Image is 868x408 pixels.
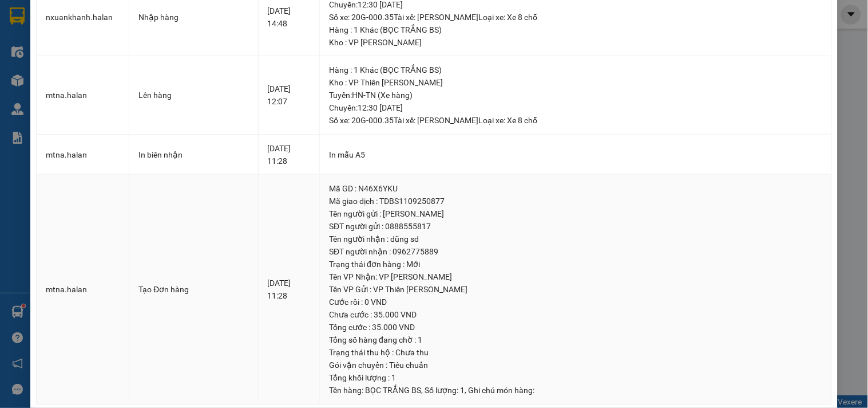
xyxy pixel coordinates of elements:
[329,258,822,270] div: Trạng thái đơn hàng : Mới
[329,233,822,245] div: Tên người nhận : dũng sd
[329,64,822,76] div: Hàng : 1 Khác (BỌC TRẮNG BS)
[329,371,822,384] div: Tổng khối lượng : 1
[329,220,822,233] div: SĐT người gửi : 0888555817
[329,195,822,207] div: Mã giao dịch : TDBS1109250877
[268,83,311,108] div: [DATE] 12:07
[329,321,822,334] div: Tổng cước : 35.000 VND
[365,386,421,395] span: BỌC TRẮNG BS
[329,270,822,283] div: Tên VP Nhận: VP [PERSON_NAME]
[268,277,311,302] div: [DATE] 11:28
[329,334,822,346] div: Tổng số hàng đang chờ : 1
[37,56,129,135] td: mtna.halan
[37,135,129,175] td: mtna.halan
[138,283,249,296] div: Tạo Đơn hàng
[138,11,249,23] div: Nhập hàng
[329,148,822,161] div: In mẫu A5
[138,89,249,101] div: Lên hàng
[329,207,822,220] div: Tên người gửi : [PERSON_NAME]
[329,384,822,397] div: Tên hàng: , Số lượng: , Ghi chú món hàng:
[268,5,311,30] div: [DATE] 14:48
[329,36,822,49] div: Kho : VP [PERSON_NAME]
[37,175,129,405] td: mtna.halan
[329,359,822,371] div: Gói vận chuyển : Tiêu chuẩn
[329,245,822,258] div: SĐT người nhận : 0962775889
[329,23,822,36] div: Hàng : 1 Khác (BỌC TRẮNG BS)
[329,182,822,195] div: Mã GD : N46X6YKU
[460,386,465,395] span: 1
[329,76,822,89] div: Kho : VP Thiên [PERSON_NAME]
[268,142,311,167] div: [DATE] 11:28
[329,89,822,127] div: Tuyến : HN-TN (Xe hàng) Chuyến: 12:30 [DATE] Số xe: 20G-000.35 Tài xế: [PERSON_NAME] Loại xe: Xe ...
[329,308,822,321] div: Chưa cước : 35.000 VND
[138,148,249,161] div: In biên nhận
[329,296,822,308] div: Cước rồi : 0 VND
[329,346,822,359] div: Trạng thái thu hộ : Chưa thu
[329,283,822,296] div: Tên VP Gửi : VP Thiên [PERSON_NAME]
